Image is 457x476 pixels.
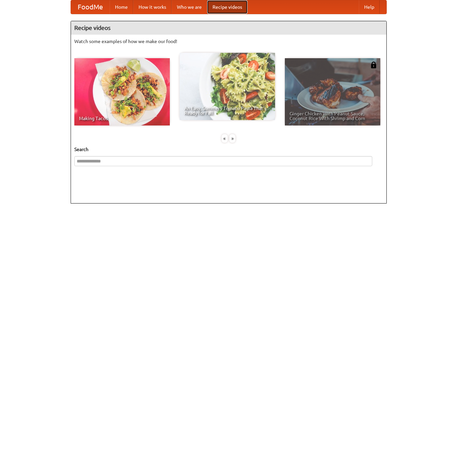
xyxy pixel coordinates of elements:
a: An Easy, Summery Tomato Pasta That's Ready for Fall [180,53,275,120]
p: Watch some examples of how we make our food! [74,38,383,45]
a: Home [110,0,133,14]
span: An Easy, Summery Tomato Pasta That's Ready for Fall [184,106,270,115]
a: FoodMe [71,0,110,14]
h4: Recipe videos [71,21,386,35]
a: Recipe videos [207,0,247,14]
img: 483408.png [370,62,377,68]
div: » [229,134,235,143]
div: « [222,134,228,143]
a: How it works [133,0,172,14]
h5: Search [74,146,383,153]
a: Help [359,0,380,14]
a: Making Tacos [74,58,170,125]
span: Making Tacos [79,116,165,121]
a: Who we are [172,0,207,14]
